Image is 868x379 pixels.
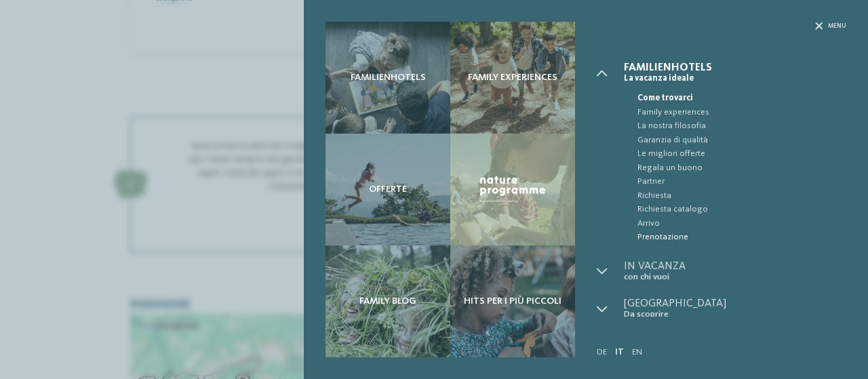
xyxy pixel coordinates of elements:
a: Richiesta [624,189,846,203]
a: Family experiences [624,106,846,119]
a: Il nostro family hotel a Sesto, il vostro rifugio sulle Dolomiti. Familienhotels [325,22,450,134]
a: Richiesta catalogo [624,203,846,216]
span: Richiesta [637,189,846,203]
img: Nature Programme [477,174,548,205]
span: Family experiences [468,72,557,83]
span: Family Blog [359,296,416,307]
a: DE [597,348,607,357]
a: EN [632,348,642,357]
a: La nostra filosofia [624,119,846,133]
a: IT [615,348,624,357]
span: Garanzia di qualità [637,134,846,147]
span: Partner [637,175,846,188]
a: Il nostro family hotel a Sesto, il vostro rifugio sulle Dolomiti. Family Blog [325,245,450,357]
span: In vacanza [624,261,846,272]
a: Il nostro family hotel a Sesto, il vostro rifugio sulle Dolomiti. Family experiences [450,22,575,134]
span: Family experiences [637,106,846,119]
span: Regala un buono [637,161,846,175]
a: [GEOGRAPHIC_DATA] Da scoprire [624,298,846,319]
a: Il nostro family hotel a Sesto, il vostro rifugio sulle Dolomiti. Offerte [325,134,450,245]
span: Menu [828,22,846,31]
a: Regala un buono [624,161,846,175]
a: Il nostro family hotel a Sesto, il vostro rifugio sulle Dolomiti. Hits per i più piccoli [450,245,575,357]
a: Garanzia di qualità [624,134,846,147]
span: La vacanza ideale [624,73,846,83]
a: Partner [624,175,846,188]
a: Il nostro family hotel a Sesto, il vostro rifugio sulle Dolomiti. Nature Programme [450,134,575,245]
span: Arrivo [637,217,846,231]
span: con chi vuoi [624,272,846,282]
span: Richiesta catalogo [637,203,846,216]
a: Prenotazione [624,231,846,244]
span: Come trovarci [637,92,846,105]
span: [GEOGRAPHIC_DATA] [624,298,846,309]
a: Come trovarci [624,92,846,105]
span: Hits per i più piccoli [464,296,561,307]
span: Familienhotels [624,62,846,73]
span: Offerte [369,184,407,195]
a: Familienhotels La vacanza ideale [624,62,846,83]
span: Le migliori offerte [637,147,846,161]
a: In vacanza con chi vuoi [624,261,846,282]
span: La nostra filosofia [637,119,846,133]
span: Da scoprire [624,309,846,319]
span: Familienhotels [351,72,426,83]
a: Arrivo [624,217,846,231]
span: Prenotazione [637,231,846,244]
a: Le migliori offerte [624,147,846,161]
